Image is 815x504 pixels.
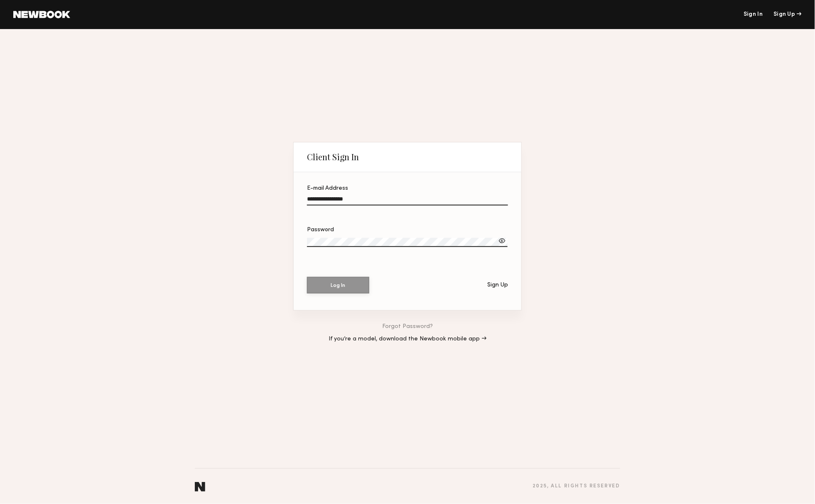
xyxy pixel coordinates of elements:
[382,324,433,330] a: Forgot Password?
[329,336,486,342] a: If you’re a model, download the Newbook mobile app →
[307,152,359,162] div: Client Sign In
[533,484,620,489] div: 2025 , all rights reserved
[744,12,763,17] a: Sign In
[307,277,369,294] button: Log In
[487,282,508,288] div: Sign Up
[307,227,508,233] div: Password
[774,12,802,17] div: Sign Up
[307,196,508,206] input: E-mail Address
[307,238,508,247] input: Password
[307,186,508,191] div: E-mail Address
